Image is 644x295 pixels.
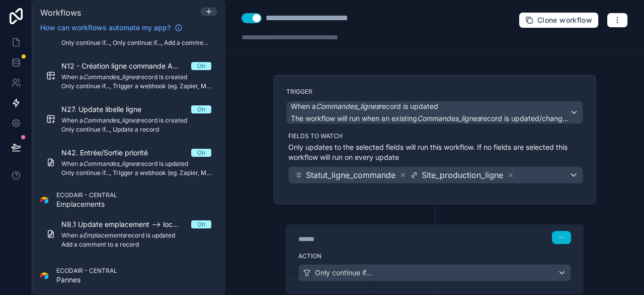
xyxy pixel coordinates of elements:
span: When a record is created [61,73,211,81]
span: ECODAIR - CENTRAL [56,267,117,275]
div: On [197,105,205,113]
div: scrollable content [32,39,225,295]
button: Statut_ligne_commandeSite_production_ligne [288,166,583,184]
label: Trigger [286,88,583,96]
img: Airtable Logo [40,272,48,280]
em: Emplacements [83,231,125,239]
button: When aCommandes_lignesrecord is updatedThe workflow will run when an existingCommandes_lignesreco... [286,101,583,124]
a: N42. Entrée/Sortie prioritéOnWhen aCommandes_lignesrecord is updatedOnly continue if..., Trigger ... [40,142,217,183]
img: Airtable Logo [40,196,48,204]
span: Clone workflow [537,16,592,25]
em: Commandes_lignes [83,116,138,124]
label: Action [298,252,571,260]
span: When a record is created [61,116,211,125]
span: N8.1 Update emplacement --> localisation : commentaire [61,219,191,229]
span: Workflows [40,8,81,18]
span: Only continue if..., Update a record [61,126,211,134]
a: N8.1 Update emplacement --> localisation : commentaireOnWhen aEmplacementsrecord is updatedAdd a ... [40,213,217,255]
span: Statut_ligne_commande [306,169,395,181]
button: Only continue if... [298,264,571,281]
a: N27. Update libelle ligneOnWhen aCommandes_lignesrecord is createdOnly continue if..., Update a r... [40,98,217,140]
span: N42. Entrée/Sortie priorité [61,148,160,158]
span: When a record is updated [61,231,211,240]
div: On [197,149,205,157]
span: ECODAIR - CENTRAL [56,191,117,199]
em: Commandes_lignes [83,73,138,81]
span: When a record is updated [61,160,211,168]
span: Pannes [56,275,117,285]
span: Emplacements [56,199,117,209]
span: Only continue if..., Trigger a webhook (eg. Zapier, Make) [61,169,211,177]
div: On [197,220,205,228]
a: N12 - Création ligne commande Airtable > PipedriveOnWhen aCommandes_lignesrecord is createdOnly c... [40,55,217,96]
em: Commandes_lignes [417,114,480,123]
span: The workflow will run when an existing record is updated/changed [291,114,571,123]
span: Add a comment to a record [61,241,211,249]
span: N27. Update libelle ligne [61,104,153,114]
span: When a record is updated [291,101,438,111]
span: Site_production_ligne [422,169,503,181]
label: Fields to watch [288,132,583,140]
p: Only updates to the selected fields will run this workflow. If no fields are selected this workfl... [288,142,583,162]
em: Commandes_lignes [316,102,379,110]
span: N12 - Création ligne commande Airtable > Pipedrive [61,61,191,71]
span: Only continue if..., Trigger a webhook (eg. Zapier, Make) [61,82,211,90]
a: How can workflows automate my app? [36,23,187,33]
em: Commandes_lignes [83,160,138,167]
span: How can workflows automate my app? [40,23,171,33]
span: Only continue if..., Only continue if..., Add a comment to a record [61,39,211,47]
div: On [197,62,205,70]
span: Only continue if... [315,268,372,278]
button: Clone workflow [519,12,599,28]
